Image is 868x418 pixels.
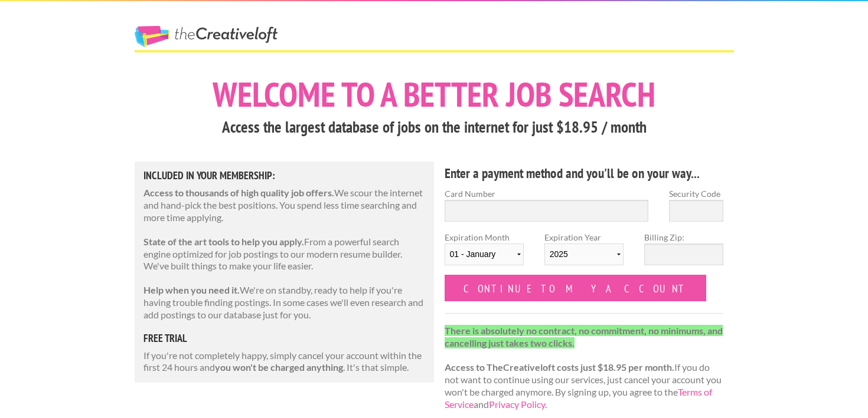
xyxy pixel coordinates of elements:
[143,236,304,247] strong: State of the art tools to help you apply.
[445,187,649,200] label: Card Number
[143,187,334,198] strong: Access to thousands of high quality job offers.
[135,116,734,139] h3: Access the largest database of jobs on the internet for just $18.95 / month
[445,164,724,183] h4: Enter a payment method and you'll be on your way...
[445,386,712,410] a: Terms of Service
[143,333,426,344] h5: free trial
[143,236,426,272] p: From a powerful search engine optimized for job postings to our modern resume builder. We've buil...
[544,243,624,265] select: Expiration Year
[445,325,724,411] p: If you do not want to continue using our services, just cancel your account you won't be charged ...
[135,26,278,47] a: The Creative Loft
[669,187,723,200] label: Security Code
[544,231,624,275] label: Expiration Year
[143,187,426,223] p: We scour the internet and hand-pick the best positions. You spend less time searching and more ti...
[143,170,426,181] h5: Included in Your Membership:
[143,350,426,374] p: If you're not completely happy, simply cancel your account within the first 24 hours and . It's t...
[445,231,524,275] label: Expiration Month
[445,275,707,301] input: Continue to my account
[445,361,674,373] strong: Access to TheCreativeloft costs just $18.95 per month.
[489,399,545,410] a: Privacy Policy
[445,243,524,265] select: Expiration Month
[135,77,734,111] h1: Welcome to a better job search
[143,284,426,321] p: We're on standby, ready to help if you're having trouble finding postings. In some cases we'll ev...
[445,325,723,348] strong: There is absolutely no contract, no commitment, no minimums, and cancelling just takes two clicks.
[215,361,343,373] strong: you won't be charged anything
[143,284,240,295] strong: Help when you need it.
[644,231,723,243] label: Billing Zip:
